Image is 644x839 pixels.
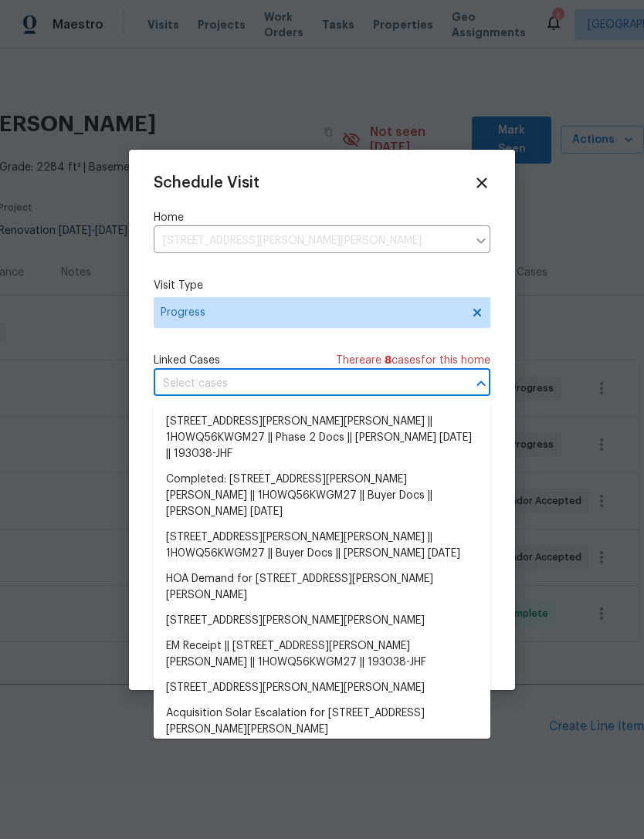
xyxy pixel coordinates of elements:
li: Acquisition Solar Escalation for [STREET_ADDRESS][PERSON_NAME][PERSON_NAME] [154,701,490,743]
span: Close [473,174,490,191]
li: EM Receipt || [STREET_ADDRESS][PERSON_NAME][PERSON_NAME] || 1H0WQ56KWGM27 || 193038-JHF [154,634,490,675]
li: [STREET_ADDRESS][PERSON_NAME][PERSON_NAME] || 1H0WQ56KWGM27 || Phase 2 Docs || [PERSON_NAME] [DAT... [154,409,490,467]
label: Visit Type [154,278,490,293]
li: [STREET_ADDRESS][PERSON_NAME][PERSON_NAME] [154,675,490,701]
span: There are case s for this home [336,353,490,368]
input: Select cases [154,372,447,396]
span: Progress [161,305,461,320]
button: Close [470,373,492,394]
li: [STREET_ADDRESS][PERSON_NAME][PERSON_NAME] || 1H0WQ56KWGM27 || Buyer Docs || [PERSON_NAME] [DATE] [154,525,490,567]
span: Linked Cases [154,353,220,368]
span: Schedule Visit [154,175,259,191]
input: Enter in an address [154,229,467,253]
label: Home [154,210,490,225]
li: Completed: [STREET_ADDRESS][PERSON_NAME][PERSON_NAME] || 1H0WQ56KWGM27 || Buyer Docs || [PERSON_N... [154,467,490,525]
li: HOA Demand for [STREET_ADDRESS][PERSON_NAME][PERSON_NAME] [154,567,490,608]
li: [STREET_ADDRESS][PERSON_NAME][PERSON_NAME] [154,608,490,634]
span: 8 [385,355,391,366]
